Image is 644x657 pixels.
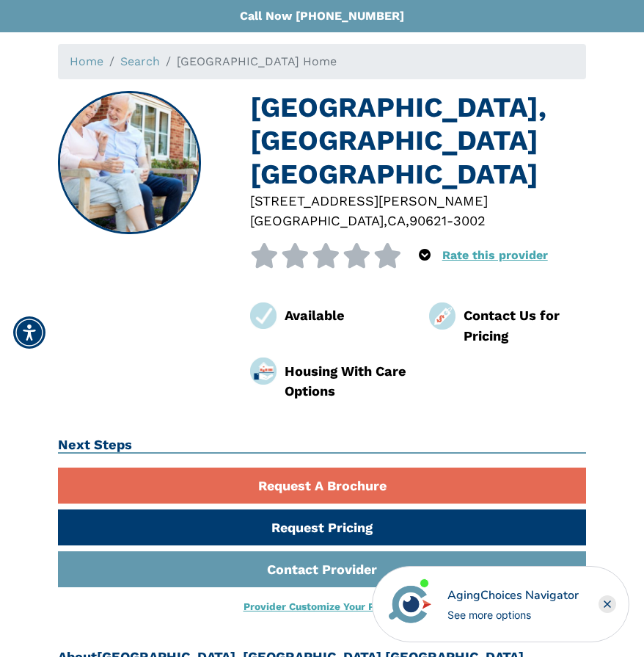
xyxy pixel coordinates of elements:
[120,54,160,68] a: Search
[58,468,586,504] a: Request A Brochure
[13,316,45,349] div: Accessibility Menu
[70,54,103,68] a: Home
[447,607,579,622] div: See more options
[409,211,486,231] div: 90621-3002
[406,213,409,228] span: ,
[240,9,404,23] a: Call Now [PHONE_NUMBER]
[58,437,586,454] h2: Next Steps
[58,509,586,545] a: Request Pricing
[387,213,406,228] span: CA
[442,248,548,262] a: Rate this provider
[59,92,200,233] img: Sunset Haven Home, Buena Park CA
[58,44,586,79] nav: breadcrumb
[250,191,586,211] div: [STREET_ADDRESS][PERSON_NAME]
[447,587,579,604] div: AgingChoices Navigator
[419,243,431,268] div: Popover trigger
[285,361,407,402] div: Housing With Care Options
[177,54,337,68] span: [GEOGRAPHIC_DATA] Home
[285,305,407,325] div: Available
[250,91,586,191] h1: [GEOGRAPHIC_DATA], [GEOGRAPHIC_DATA] [GEOGRAPHIC_DATA]
[250,213,384,228] span: [GEOGRAPHIC_DATA]
[599,595,616,613] div: Close
[385,579,435,629] img: avatar
[384,213,387,228] span: ,
[464,305,586,346] div: Contact Us for Pricing
[244,600,401,612] a: Provider Customize Your Profile
[58,551,586,587] a: Contact Provider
